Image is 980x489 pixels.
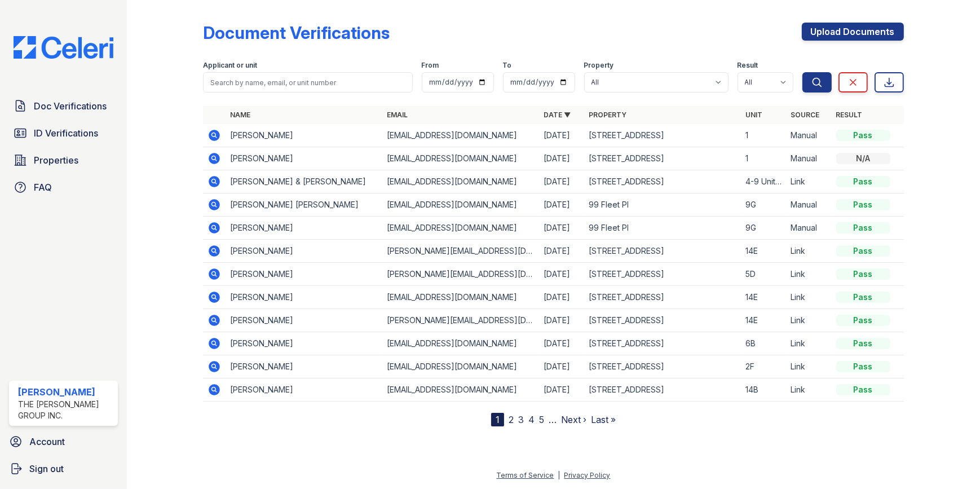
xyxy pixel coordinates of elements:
[558,471,560,479] div: |
[791,111,820,119] a: Source
[382,378,539,402] td: [EMAIL_ADDRESS][DOMAIN_NAME]
[226,355,382,378] td: [PERSON_NAME]
[382,355,539,378] td: [EMAIL_ADDRESS][DOMAIN_NAME]
[561,414,586,425] a: Next ›
[836,111,863,119] a: Result
[539,263,584,286] td: [DATE]
[741,193,787,217] td: 9G
[787,263,832,286] td: Link
[787,147,832,170] td: Manual
[382,309,539,332] td: [PERSON_NAME][EMAIL_ADDRESS][DOMAIN_NAME]
[787,309,832,332] td: Link
[836,153,890,164] div: N/A
[787,193,832,217] td: Manual
[584,193,741,217] td: 99 Fleet Pl
[9,176,118,199] a: FAQ
[528,414,535,425] a: 4
[584,147,741,170] td: [STREET_ADDRESS]
[787,170,832,193] td: Link
[787,286,832,309] td: Link
[741,378,787,402] td: 14B
[741,309,787,332] td: 14E
[741,332,787,355] td: 6B
[836,245,890,257] div: Pass
[836,338,890,349] div: Pass
[584,332,741,355] td: [STREET_ADDRESS]
[382,332,539,355] td: [EMAIL_ADDRESS][DOMAIN_NAME]
[787,240,832,263] td: Link
[564,471,610,479] a: Privacy Policy
[422,61,439,70] label: From
[584,378,741,402] td: [STREET_ADDRESS]
[584,170,741,193] td: [STREET_ADDRESS]
[5,36,122,59] img: CE_Logo_Blue-a8612792a0a2168367f1c8372b55b34899dd931a85d93a1a3d3e32e68fde9ad4.png
[382,217,539,240] td: [EMAIL_ADDRESS][DOMAIN_NAME]
[226,147,382,170] td: [PERSON_NAME]
[203,72,412,92] input: Search by name, email, or unit number
[34,126,98,140] span: ID Verifications
[9,149,118,171] a: Properties
[741,263,787,286] td: 5D
[226,332,382,355] td: [PERSON_NAME]
[787,332,832,355] td: Link
[591,414,616,425] a: Last »
[539,309,584,332] td: [DATE]
[741,355,787,378] td: 2F
[746,111,763,119] a: Unit
[741,147,787,170] td: 1
[549,413,557,426] span: …
[539,124,584,147] td: [DATE]
[387,111,408,119] a: Email
[584,217,741,240] td: 99 Fleet Pl
[34,180,52,194] span: FAQ
[836,361,890,372] div: Pass
[29,462,64,475] span: Sign out
[382,124,539,147] td: [EMAIL_ADDRESS][DOMAIN_NAME]
[539,378,584,402] td: [DATE]
[226,193,382,217] td: [PERSON_NAME] [PERSON_NAME]
[741,217,787,240] td: 9G
[382,286,539,309] td: [EMAIL_ADDRESS][DOMAIN_NAME]
[203,61,257,70] label: Applicant or unit
[836,130,890,141] div: Pass
[226,309,382,332] td: [PERSON_NAME]
[203,23,390,43] div: Document Verifications
[836,176,890,187] div: Pass
[539,193,584,217] td: [DATE]
[544,111,571,119] a: Date ▼
[503,61,512,70] label: To
[836,268,890,280] div: Pass
[29,435,65,448] span: Account
[9,122,118,144] a: ID Verifications
[836,315,890,326] div: Pass
[584,240,741,263] td: [STREET_ADDRESS]
[836,384,890,395] div: Pass
[226,240,382,263] td: [PERSON_NAME]
[5,430,122,453] a: Account
[836,199,890,210] div: Pass
[539,217,584,240] td: [DATE]
[382,170,539,193] td: [EMAIL_ADDRESS][DOMAIN_NAME]
[836,292,890,303] div: Pass
[589,111,626,119] a: Property
[584,309,741,332] td: [STREET_ADDRESS]
[787,217,832,240] td: Manual
[5,457,122,480] a: Sign out
[787,355,832,378] td: Link
[539,355,584,378] td: [DATE]
[539,332,584,355] td: [DATE]
[584,355,741,378] td: [STREET_ADDRESS]
[836,222,890,234] div: Pass
[539,147,584,170] td: [DATE]
[230,111,250,119] a: Name
[539,170,584,193] td: [DATE]
[539,240,584,263] td: [DATE]
[584,263,741,286] td: [STREET_ADDRESS]
[34,153,78,167] span: Properties
[787,124,832,147] td: Manual
[741,286,787,309] td: 14E
[491,413,504,426] div: 1
[226,170,382,193] td: [PERSON_NAME] & [PERSON_NAME]
[18,399,113,421] div: The [PERSON_NAME] Group Inc.
[382,193,539,217] td: [EMAIL_ADDRESS][DOMAIN_NAME]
